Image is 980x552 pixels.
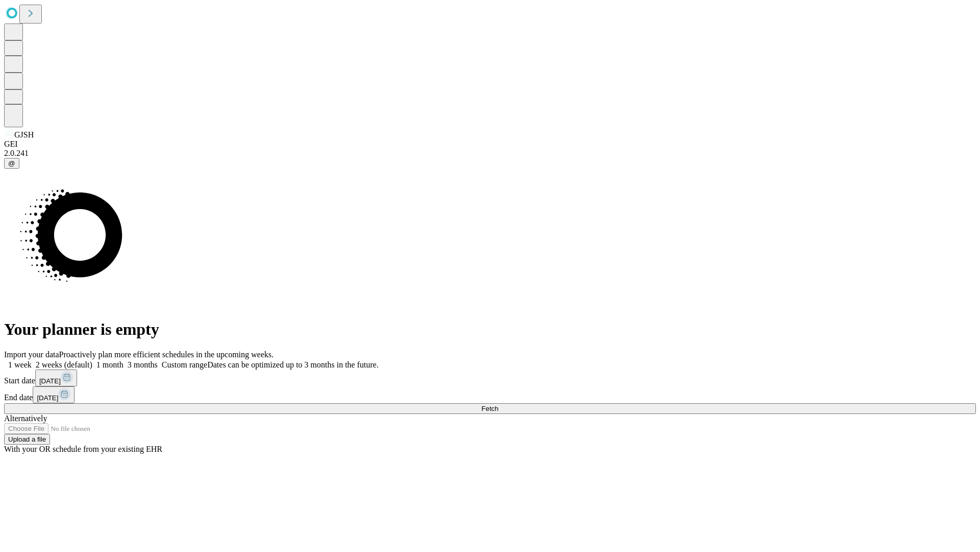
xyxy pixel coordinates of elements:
span: GJSH [14,130,34,139]
span: 2 weeks (default) [36,360,92,369]
div: 2.0.241 [4,149,976,158]
span: Proactively plan more efficient schedules in the upcoming weeks. [59,350,274,359]
div: End date [4,386,976,403]
span: 3 months [128,360,158,369]
span: Dates can be optimized up to 3 months in the future. [207,360,378,369]
span: Alternatively [4,414,47,423]
button: Fetch [4,403,976,414]
h1: Your planner is empty [4,320,976,339]
span: 1 month [96,360,124,369]
span: Fetch [481,405,498,412]
span: @ [8,159,15,167]
div: Start date [4,370,976,386]
button: @ [4,158,19,169]
div: GEI [4,140,976,149]
span: With your OR schedule from your existing EHR [4,445,162,453]
span: [DATE] [39,377,61,385]
span: Custom range [162,360,207,369]
span: [DATE] [37,394,58,402]
span: Import your data [4,350,59,359]
button: [DATE] [35,370,77,386]
button: Upload a file [4,434,50,445]
button: [DATE] [33,386,75,403]
span: 1 week [8,360,32,369]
